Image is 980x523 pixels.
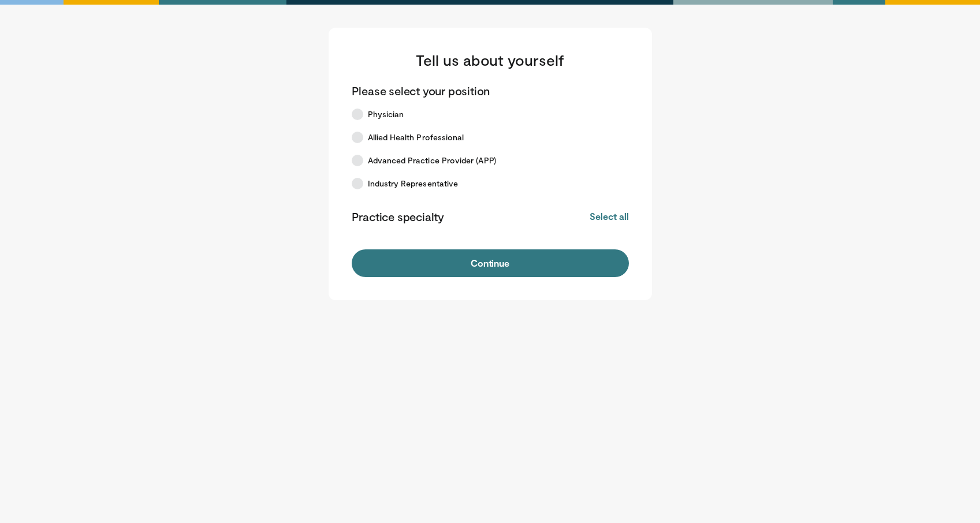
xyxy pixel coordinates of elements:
p: Please select your position [352,83,490,98]
button: Select all [590,210,628,223]
span: Allied Health Professional [368,132,464,143]
h3: Tell us about yourself [352,51,629,69]
span: Industry Representative [368,178,459,189]
span: Advanced Practice Provider (APP) [368,155,496,166]
button: Continue [352,249,629,277]
span: Physician [368,109,404,120]
p: Practice specialty [352,209,444,224]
